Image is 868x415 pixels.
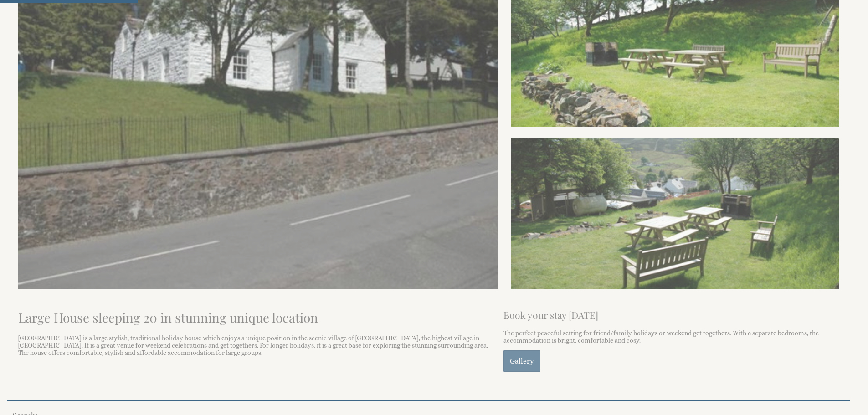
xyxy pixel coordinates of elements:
[503,308,839,321] h2: Book your stay [DATE]
[18,334,493,356] p: [GEOGRAPHIC_DATA] is a large stylish, traditional holiday house which enjoys a unique position in...
[18,309,493,326] h1: Large House sleeping 20 in stunning unique location
[503,350,540,372] a: Gallery
[503,329,839,344] p: The perfect peaceful setting for friend/family holidays or weekend get togethers. With 6 separate...
[511,138,839,300] img: DSC_9918.original.full.jpg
